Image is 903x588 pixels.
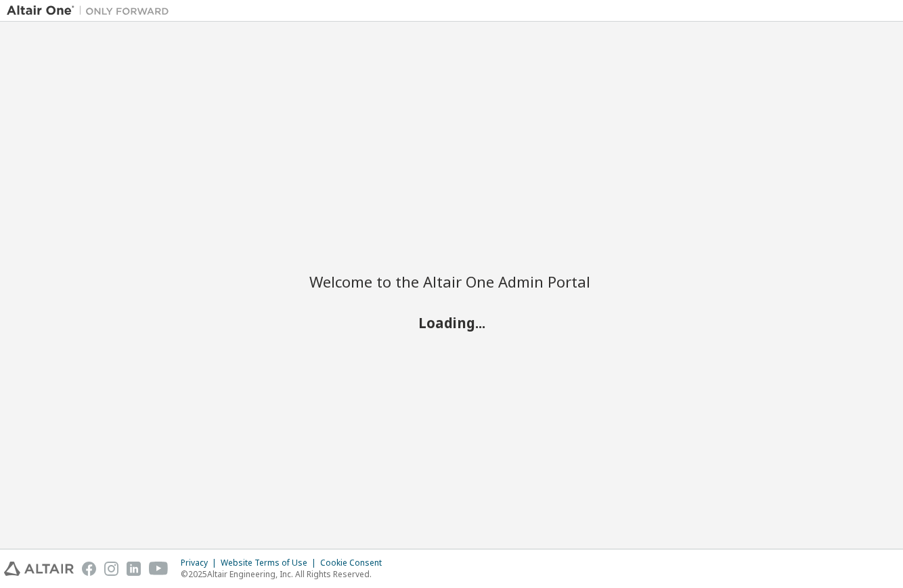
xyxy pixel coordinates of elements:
img: instagram.svg [104,562,118,576]
img: linkedin.svg [127,562,141,576]
img: altair_logo.svg [4,562,74,576]
img: youtube.svg [149,562,169,576]
h2: Welcome to the Altair One Admin Portal [309,272,594,291]
div: Cookie Consent [320,558,390,568]
div: Privacy [181,558,221,568]
p: © 2025 Altair Engineering, Inc. All Rights Reserved. [181,568,390,580]
div: Website Terms of Use [221,558,320,568]
h2: Loading... [309,313,594,331]
img: facebook.svg [82,562,96,576]
img: Altair One [7,4,176,18]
